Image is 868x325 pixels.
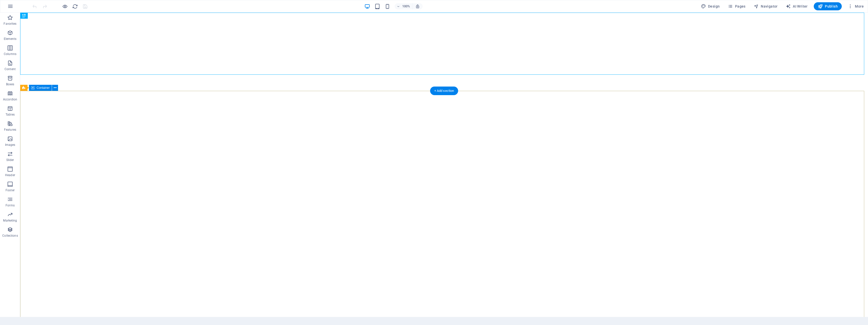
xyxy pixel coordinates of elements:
p: Boxes [6,82,14,86]
p: Favorites [4,22,16,26]
button: Publish [814,2,842,10]
button: AI Writer [784,2,810,10]
i: On resize automatically adjust zoom level to fit chosen device. [415,4,420,9]
div: Design (Ctrl+Alt+Y) [699,2,722,10]
button: More [846,2,866,10]
p: Features [4,128,16,132]
p: Header [5,173,15,177]
div: + Add section [430,87,458,95]
p: Slider [6,158,14,162]
span: Navigator [754,4,778,9]
button: Pages [726,2,747,10]
p: Forms [6,203,15,207]
h6: 100% [402,3,410,9]
button: 100% [395,3,413,9]
span: AI Writer [786,4,808,9]
button: Design [699,2,722,10]
button: Navigator [752,2,780,10]
p: Collections [2,234,18,238]
p: Tables [6,113,15,117]
span: Pages [728,4,745,9]
p: Accordion [3,97,17,101]
p: Images [5,143,15,147]
span: More [848,4,864,9]
p: Columns [4,52,16,56]
span: Design [701,4,720,9]
p: Content [5,67,16,71]
span: Publish [818,4,838,9]
button: Click here to leave preview mode and continue editing [62,3,68,9]
i: Reload page [72,4,78,9]
button: reload [72,3,78,9]
p: Marketing [3,219,17,223]
p: Elements [4,37,17,41]
p: Footer [6,188,15,192]
span: Container [37,86,50,89]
